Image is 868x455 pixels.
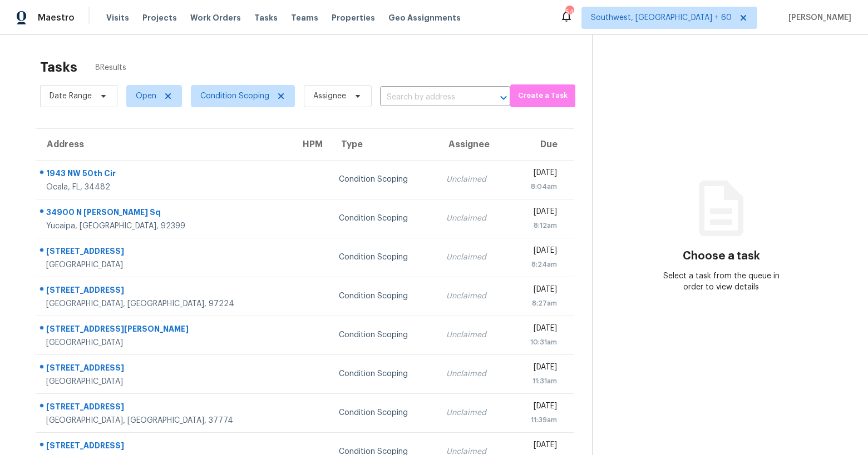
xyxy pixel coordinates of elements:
div: 8:27am [517,298,556,309]
span: Teams [291,12,318,23]
div: 34900 N [PERSON_NAME] Sq [46,207,283,221]
div: Unclaimed [446,174,500,185]
th: Due [509,129,574,160]
div: 8:04am [517,181,556,192]
div: [STREET_ADDRESS] [46,401,283,415]
span: Condition Scoping [200,91,269,102]
div: Unclaimed [446,213,500,224]
div: [GEOGRAPHIC_DATA] [46,337,283,348]
div: Condition Scoping [339,407,428,418]
span: Date Range [50,91,92,102]
span: Visits [106,12,129,23]
th: Type [330,129,437,160]
div: 10:31am [517,337,556,348]
th: HPM [292,129,330,160]
div: [GEOGRAPHIC_DATA], [GEOGRAPHIC_DATA], 37774 [46,415,283,426]
span: Maestro [38,12,75,23]
div: [DATE] [517,401,556,414]
div: [GEOGRAPHIC_DATA], [GEOGRAPHIC_DATA], 97224 [46,298,283,309]
span: Assignee [313,91,346,102]
th: Assignee [437,129,509,160]
div: Unclaimed [446,368,500,379]
div: Condition Scoping [339,291,428,302]
div: [DATE] [517,206,556,220]
div: [STREET_ADDRESS] [46,284,283,298]
span: Projects [142,12,177,23]
h3: Choose a task [683,251,760,262]
div: 11:39am [517,414,556,426]
span: Create a Task [516,89,570,102]
div: [DATE] [517,323,556,337]
div: Unclaimed [446,329,500,341]
h2: Tasks [40,62,77,73]
button: Create a Task [510,84,575,107]
div: Ocala, FL, 34482 [46,182,283,193]
span: Southwest, [GEOGRAPHIC_DATA] + 60 [591,12,732,23]
div: 8:24am [517,259,556,270]
div: Condition Scoping [339,213,428,224]
div: Unclaimed [446,252,500,263]
span: Properties [332,12,375,23]
input: Search by address [380,89,479,106]
div: [DATE] [517,167,556,181]
div: [GEOGRAPHIC_DATA] [46,376,283,387]
div: [STREET_ADDRESS] [46,246,283,259]
span: [PERSON_NAME] [784,12,851,23]
div: [DATE] [517,245,556,259]
div: Unclaimed [446,291,500,302]
div: [GEOGRAPHIC_DATA] [46,259,283,271]
div: Yucaipa, [GEOGRAPHIC_DATA], 92399 [46,221,283,232]
div: Select a task from the queue in order to view details [657,271,786,293]
span: Open [136,91,156,102]
div: 11:31am [517,376,556,387]
div: Condition Scoping [339,368,428,379]
div: [DATE] [517,362,556,376]
div: [STREET_ADDRESS] [46,440,283,454]
div: [DATE] [517,439,556,453]
span: Tasks [254,14,278,22]
div: Unclaimed [446,407,500,418]
span: Geo Assignments [388,12,461,23]
th: Address [36,129,292,160]
div: [STREET_ADDRESS] [46,362,283,376]
span: Work Orders [190,12,241,23]
span: 8 Results [95,62,126,73]
div: 540 [565,7,573,18]
div: [DATE] [517,284,556,298]
div: 1943 NW 50th Cir [46,168,283,182]
button: Open [496,90,511,106]
div: 8:12am [517,220,556,231]
div: Condition Scoping [339,329,428,341]
div: Condition Scoping [339,252,428,263]
div: [STREET_ADDRESS][PERSON_NAME] [46,323,283,337]
div: Condition Scoping [339,174,428,185]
